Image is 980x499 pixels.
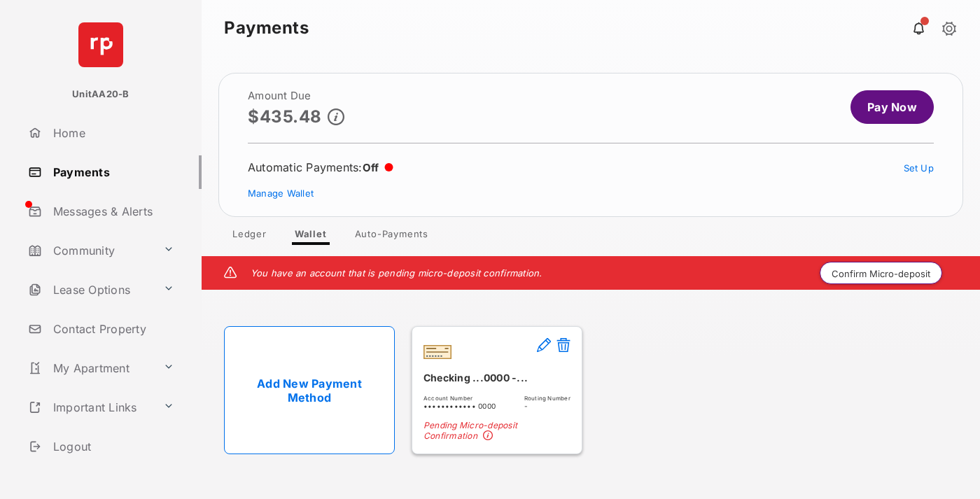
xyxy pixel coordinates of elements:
[820,262,942,284] button: Confirm Micro-deposit
[22,391,157,424] a: Important Links
[248,107,322,126] p: $435.48
[22,351,157,385] a: My Apartment
[283,228,338,245] a: Wallet
[22,116,202,150] a: Home
[78,22,123,67] img: svg+xml;base64,PHN2ZyB4bWxucz0iaHR0cDovL3d3dy53My5vcmcvMjAwMC9zdmciIHdpZHRoPSI2NCIgaGVpZ2h0PSI2NC...
[22,155,202,189] a: Payments
[224,20,309,36] strong: Payments
[363,161,379,174] span: Off
[248,188,314,199] a: Manage Wallet
[224,326,395,454] a: Add New Payment Method
[524,395,570,402] span: Routing Number
[904,162,934,174] a: Set Up
[248,160,393,174] div: Automatic Payments :
[22,234,157,267] a: Community
[423,366,570,389] div: Checking ...0000 -...
[423,402,496,410] span: •••••••••••• 0000
[251,267,542,279] em: You have an account that is pending micro-deposit confirmation.
[72,87,129,101] p: UnitAA20-B
[248,90,344,101] h2: Amount Due
[344,228,440,245] a: Auto-Payments
[423,420,570,442] span: Pending Micro-deposit Confirmation
[221,228,278,245] a: Ledger
[22,273,157,307] a: Lease Options
[22,312,202,346] a: Contact Property
[423,395,496,402] span: Account Number
[524,402,570,410] span: -
[22,430,202,463] a: Logout
[22,195,202,228] a: Messages & Alerts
